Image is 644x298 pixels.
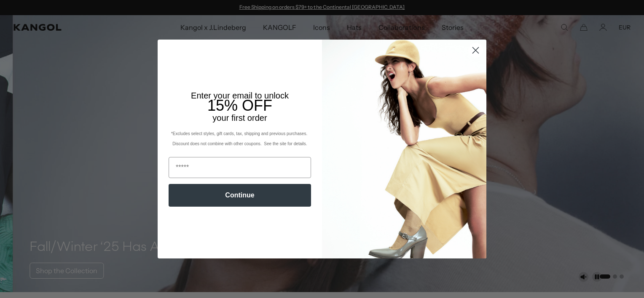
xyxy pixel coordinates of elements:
[212,113,267,122] span: your first order
[171,131,309,146] span: *Excludes select styles, gift cards, tax, shipping and previous purchases. Discount does not comb...
[468,43,483,58] button: Close dialog
[322,40,486,258] img: 93be19ad-e773-4382-80b9-c9d740c9197f.jpeg
[169,157,311,178] input: Email
[207,97,272,114] span: 15% OFF
[191,91,289,100] span: Enter your email to unlock
[169,184,311,207] button: Continue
